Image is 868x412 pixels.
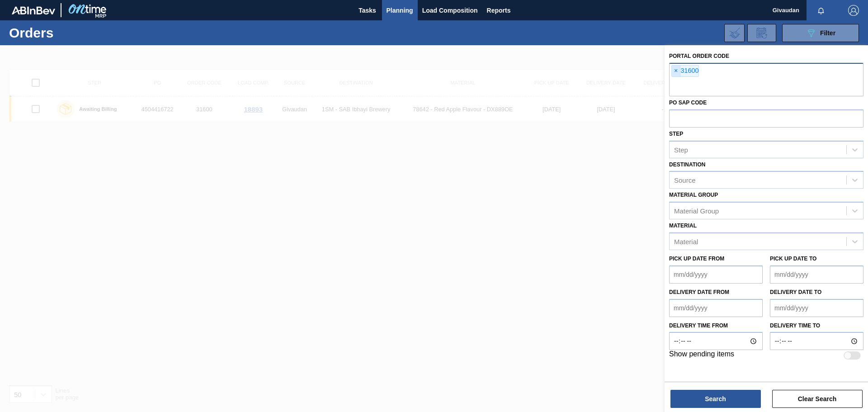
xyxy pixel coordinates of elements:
[9,28,144,38] h1: Orders
[669,192,718,198] label: Material Group
[387,5,413,16] span: Planning
[674,176,696,184] div: Source
[422,5,478,16] span: Load Composition
[770,265,863,284] input: mm/dd/yyyy
[669,161,705,168] label: Destination
[770,319,863,332] label: Delivery time to
[669,350,734,361] label: Show pending items
[674,207,719,215] div: Material Group
[724,24,745,42] div: Import Order Negotiation
[674,146,688,153] div: Step
[672,66,680,76] span: ×
[848,5,859,16] img: Logout
[669,223,697,229] label: Material
[674,237,698,245] div: Material
[358,5,377,16] span: Tasks
[669,53,729,59] label: Portal Order Code
[747,24,776,42] div: Order Review Request
[820,29,835,37] span: Filter
[669,265,763,284] input: mm/dd/yyyy
[669,256,724,262] label: Pick up Date from
[669,131,683,137] label: Step
[487,5,511,16] span: Reports
[669,289,729,295] label: Delivery Date from
[671,65,699,77] div: 31600
[782,24,859,42] button: Filter
[669,299,763,317] input: mm/dd/yyyy
[807,4,835,17] button: Notifications
[669,99,707,106] label: PO SAP Code
[770,256,816,262] label: Pick up Date to
[770,299,863,317] input: mm/dd/yyyy
[770,289,821,295] label: Delivery Date to
[12,6,55,14] img: TNhmsLtSVTkK8tSr43FrP2fwEKptu5GPRR3wAAAABJRU5ErkJggg==
[669,319,763,332] label: Delivery time from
